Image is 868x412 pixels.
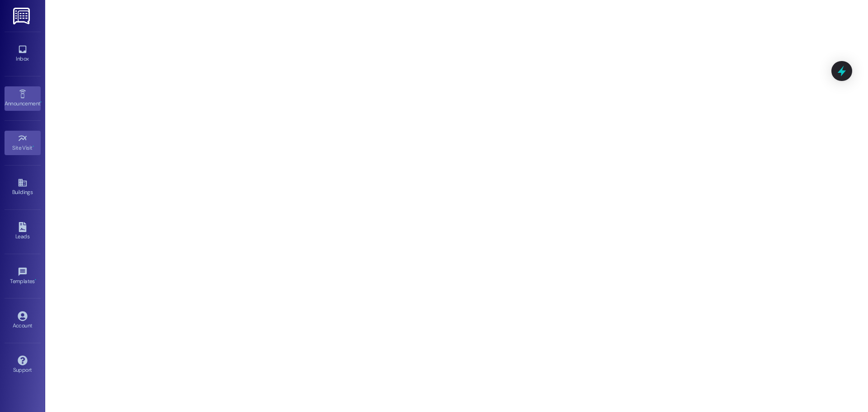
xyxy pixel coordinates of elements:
[40,99,42,105] span: •
[5,175,41,199] a: Buildings
[13,8,32,24] img: ResiDesk Logo
[5,219,41,244] a: Leads
[5,353,41,377] a: Support
[35,277,36,283] span: •
[33,143,34,150] span: •
[5,264,41,289] a: Templates •
[5,42,41,66] a: Inbox
[5,308,41,333] a: Account
[5,131,41,155] a: Site Visit •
